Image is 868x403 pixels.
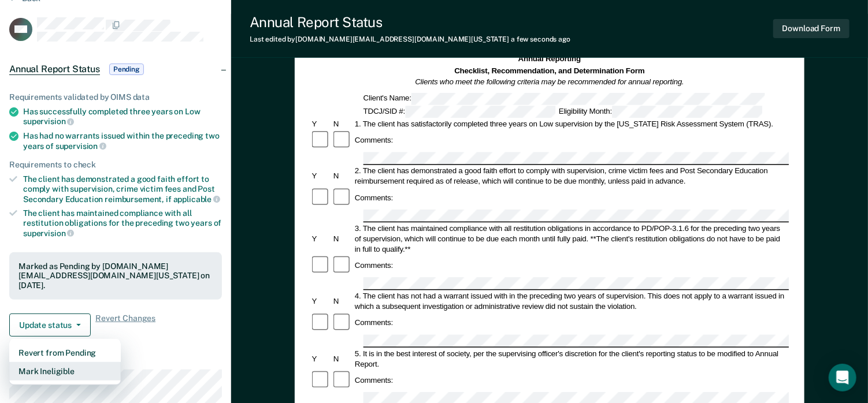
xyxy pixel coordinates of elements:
div: Comments: [353,135,395,145]
div: Y [310,353,332,364]
strong: Annual Reporting [518,54,581,63]
div: TDCJ/SID #: [362,106,557,118]
div: N [332,118,353,129]
strong: Checklist, Recommendation, and Determination Form [455,66,645,74]
div: Has successfully completed three years on Low [23,107,222,126]
div: Client's Name: [362,92,767,105]
button: Mark Ineligible [9,362,121,380]
div: Requirements validated by OIMS data [9,92,222,102]
div: Requirements to check [9,160,222,170]
div: Eligibility Month: [557,106,764,118]
div: Y [310,171,332,181]
div: 2. The client has demonstrated a good faith effort to comply with supervision, crime victim fees ... [353,166,789,186]
div: Comments: [353,318,395,329]
button: Download Form [773,19,850,38]
div: Y [310,233,332,244]
div: N [332,296,353,307]
div: Comments: [353,260,395,271]
div: Annual Report Status [250,14,570,31]
div: 4. The client has not had a warrant issued with in the preceding two years of supervision. This d... [353,291,789,312]
div: Y [310,118,332,129]
span: supervision [23,117,74,126]
div: N [332,171,353,181]
div: Marked as Pending by [DOMAIN_NAME][EMAIL_ADDRESS][DOMAIN_NAME][US_STATE] on [DATE]. [18,262,213,290]
div: 5. It is in the best interest of society, per the supervising officer's discretion for the client... [353,348,789,369]
div: Last edited by [DOMAIN_NAME][EMAIL_ADDRESS][DOMAIN_NAME][US_STATE] [250,35,570,43]
span: Revert Changes [95,314,155,337]
span: supervision [23,229,74,238]
span: supervision [55,141,106,151]
div: Y [310,296,332,307]
div: N [332,353,353,364]
div: Has had no warrants issued within the preceding two years of [23,131,222,151]
div: The client has demonstrated a good faith effort to comply with supervision, crime victim fees and... [23,174,222,204]
button: Update status [9,314,91,337]
div: Open Intercom Messenger [829,364,856,391]
em: Clients who meet the following criteria may be recommended for annual reporting. [416,77,684,86]
span: Pending [109,64,144,75]
span: a few seconds ago [511,35,570,43]
div: 3. The client has maintained compliance with all restitution obligations in accordance to PD/POP-... [353,223,789,253]
button: Revert from Pending [9,344,121,362]
div: 1. The client has satisfactorily completed three years on Low supervision by the [US_STATE] Risk ... [353,118,789,129]
div: Comments: [353,375,395,386]
span: Annual Report Status [9,64,100,75]
div: Comments: [353,193,395,203]
span: applicable [173,195,220,204]
div: The client has maintained compliance with all restitution obligations for the preceding two years of [23,208,222,238]
div: N [332,233,353,244]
